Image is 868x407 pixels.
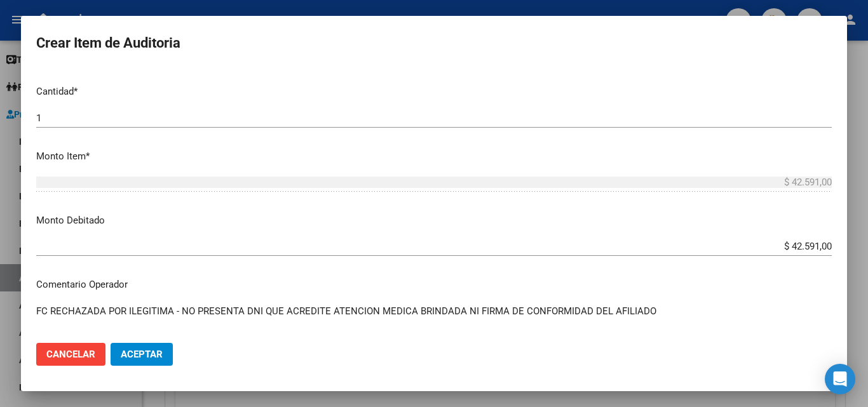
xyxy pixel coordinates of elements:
[36,277,832,292] p: Comentario Operador
[46,349,95,360] span: Cancelar
[36,31,832,55] h2: Crear Item de Auditoria
[36,149,832,164] p: Monto Item
[36,213,832,228] p: Monto Debitado
[36,84,832,99] p: Cantidad
[825,364,855,394] div: Open Intercom Messenger
[36,343,105,366] button: Cancelar
[111,343,173,366] button: Aceptar
[121,349,163,360] span: Aceptar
